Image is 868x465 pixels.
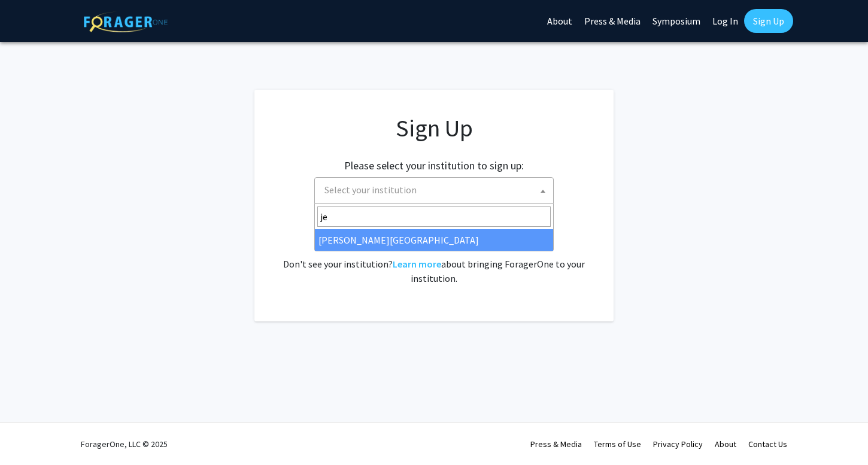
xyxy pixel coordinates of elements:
a: Sign Up [744,9,793,33]
img: ForagerOne Logo [84,11,168,32]
a: About [715,439,736,449]
input: Search [317,206,551,227]
h1: Sign Up [278,114,590,142]
span: Select your institution [314,177,554,204]
iframe: Chat [9,411,51,456]
a: Press & Media [530,439,582,449]
div: ForagerOne, LLC © 2025 [81,423,168,465]
a: Terms of Use [594,439,641,449]
span: Select your institution [324,184,417,196]
div: Already have an account? . Don't see your institution? about bringing ForagerOne to your institut... [278,228,590,285]
span: Select your institution [320,178,553,202]
a: Learn more about bringing ForagerOne to your institution [393,258,441,270]
li: [PERSON_NAME][GEOGRAPHIC_DATA] [315,229,553,251]
a: Contact Us [748,439,787,449]
a: Privacy Policy [653,439,703,449]
h2: Please select your institution to sign up: [344,159,524,172]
